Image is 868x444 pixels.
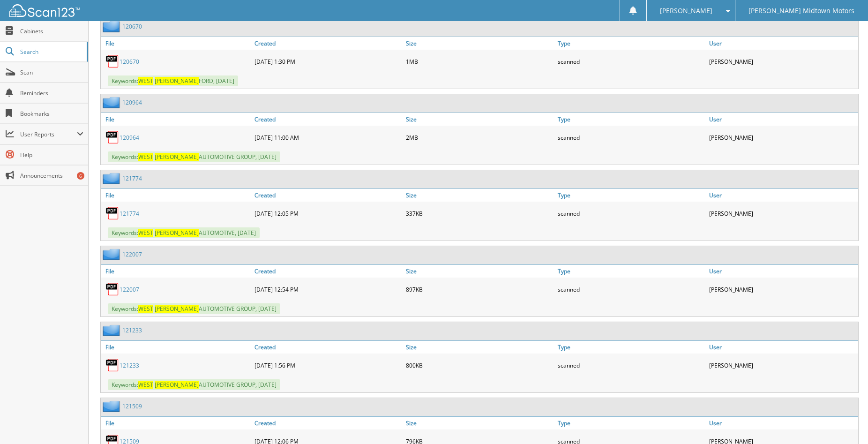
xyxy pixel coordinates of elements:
[404,37,555,50] a: Size
[252,341,404,354] a: Created
[555,52,707,71] div: scanned
[252,280,404,299] div: [DATE] 12:54 PM
[138,305,153,313] span: WEST
[707,280,858,299] div: [PERSON_NAME]
[155,153,199,161] span: [PERSON_NAME]
[122,23,142,30] a: 120670
[122,402,142,410] a: 121509
[404,280,555,299] div: 897KB
[103,173,122,184] img: folder2.png
[707,356,858,375] div: [PERSON_NAME]
[101,417,252,429] a: File
[20,89,83,97] span: Reminders
[108,227,260,238] span: Keywords: AUTOMOTIVE, [DATE]
[103,248,122,260] img: folder2.png
[555,356,707,375] div: scanned
[404,189,555,202] a: Size
[707,204,858,223] div: [PERSON_NAME]
[707,37,858,50] a: User
[555,37,707,50] a: Type
[555,189,707,202] a: Type
[120,286,139,293] a: 122007
[20,68,83,76] span: Scan
[404,356,555,375] div: 800KB
[138,77,153,85] span: WEST
[252,204,404,223] div: [DATE] 12:05 PM
[748,8,854,14] span: [PERSON_NAME] Midtown Motors
[101,37,252,50] a: File
[252,128,404,147] div: [DATE] 11:00 AM
[103,324,122,336] img: folder2.png
[120,210,139,218] a: 121774
[252,37,404,50] a: Created
[555,265,707,278] a: Type
[555,280,707,299] div: scanned
[252,189,404,202] a: Created
[20,27,83,35] span: Cabinets
[20,151,83,159] span: Help
[120,58,139,66] a: 120670
[555,128,707,147] div: scanned
[821,399,868,444] iframe: Chat Widget
[101,113,252,126] a: File
[101,189,252,202] a: File
[138,381,153,389] span: WEST
[707,189,858,202] a: User
[122,326,142,334] a: 121233
[555,204,707,223] div: scanned
[108,151,280,162] span: Keywords: AUTOMOTIVE GROUP, [DATE]
[101,265,252,278] a: File
[105,54,120,68] img: PDF.png
[103,97,122,108] img: folder2.png
[155,77,199,85] span: [PERSON_NAME]
[77,172,84,180] div: 6
[105,206,120,220] img: PDF.png
[660,8,712,14] span: [PERSON_NAME]
[20,110,83,118] span: Bookmarks
[20,48,82,56] span: Search
[120,134,139,142] a: 120964
[404,52,555,71] div: 1MB
[555,417,707,429] a: Type
[155,381,199,389] span: [PERSON_NAME]
[122,174,142,182] a: 121774
[103,21,122,32] img: folder2.png
[108,379,280,390] span: Keywords: AUTOMOTIVE GROUP, [DATE]
[404,204,555,223] div: 337KB
[155,229,199,237] span: [PERSON_NAME]
[707,113,858,126] a: User
[252,113,404,126] a: Created
[404,417,555,429] a: Size
[20,130,77,138] span: User Reports
[108,75,238,86] span: Keywords: FORD, [DATE]
[404,341,555,354] a: Size
[707,265,858,278] a: User
[404,128,555,147] div: 2MB
[108,303,280,314] span: Keywords: AUTOMOTIVE GROUP, [DATE]
[555,341,707,354] a: Type
[155,305,199,313] span: [PERSON_NAME]
[707,52,858,71] div: [PERSON_NAME]
[20,172,83,180] span: Announcements
[105,282,120,296] img: PDF.png
[404,265,555,278] a: Size
[252,52,404,71] div: [DATE] 1:30 PM
[252,265,404,278] a: Created
[555,113,707,126] a: Type
[138,153,153,161] span: WEST
[707,341,858,354] a: User
[103,400,122,412] img: folder2.png
[120,361,139,369] a: 121233
[707,128,858,147] div: [PERSON_NAME]
[105,130,120,144] img: PDF.png
[9,4,80,17] img: scan123-logo-white.svg
[122,98,142,106] a: 120964
[707,417,858,429] a: User
[101,341,252,354] a: File
[105,358,120,372] img: PDF.png
[122,250,142,258] a: 122007
[404,113,555,126] a: Size
[252,356,404,375] div: [DATE] 1:56 PM
[252,417,404,429] a: Created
